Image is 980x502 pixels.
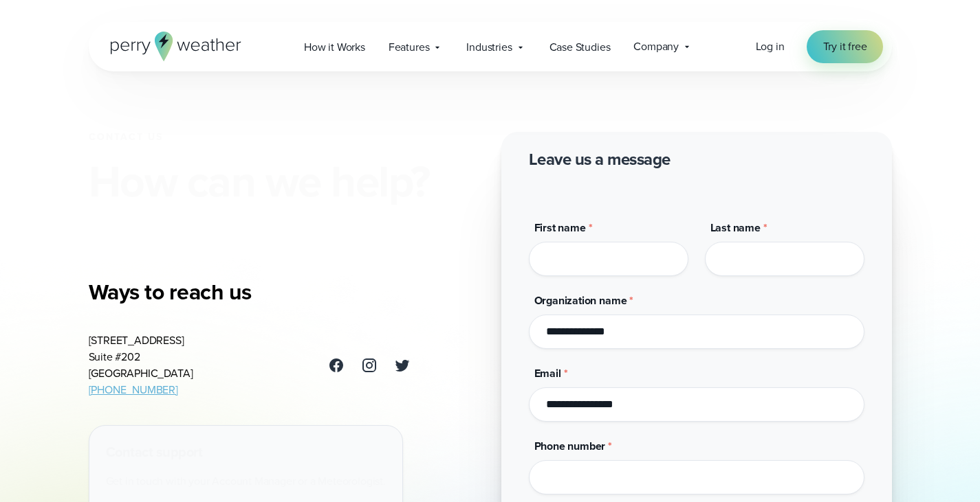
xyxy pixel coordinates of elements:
span: Log in [756,38,785,54]
span: Organization name [534,293,627,308]
span: Phone number [534,438,606,454]
span: Try it free [823,38,867,55]
a: Log in [756,38,785,55]
a: Try it free [807,30,884,63]
span: Case Studies [549,39,611,56]
a: How it Works [292,33,377,61]
address: [STREET_ADDRESS] Suite #202 [GEOGRAPHIC_DATA] [89,332,193,398]
span: Last name [710,220,761,236]
a: Case Studies [538,33,622,61]
span: Industries [466,39,512,56]
span: How it Works [304,39,365,56]
h2: Leave us a message [529,148,671,170]
h3: Ways to reach us [89,278,411,306]
span: First name [534,220,586,236]
span: Company [633,38,679,55]
a: [PHONE_NUMBER] [89,382,178,398]
span: Email [534,365,561,381]
span: Features [389,39,430,56]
